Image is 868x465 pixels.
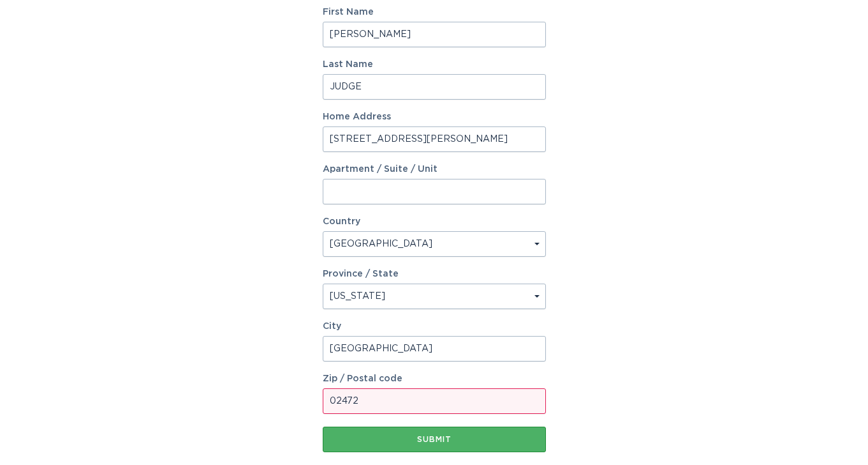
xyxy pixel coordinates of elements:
button: Submit [323,427,546,452]
div: Submit [329,436,540,443]
label: Last Name [323,60,546,69]
label: Apartment / Suite / Unit [323,165,546,174]
label: Province / State [323,270,399,278]
label: Country [323,217,360,226]
label: First Name [323,8,546,17]
label: Home Address [323,112,546,121]
label: City [323,322,546,331]
label: Zip / Postal code [323,374,546,383]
